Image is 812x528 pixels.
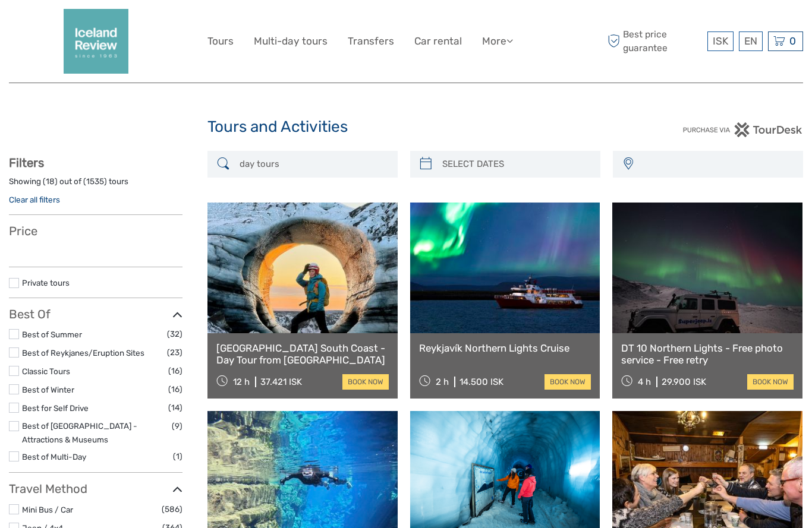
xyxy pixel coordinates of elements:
[348,33,394,50] a: Transfers
[216,342,389,366] a: [GEOGRAPHIC_DATA] South Coast - Day Tour from [GEOGRAPHIC_DATA]
[254,33,328,50] a: Multi-day tours
[545,374,591,390] a: book now
[46,176,55,187] label: 18
[9,482,182,496] h3: Travel Method
[9,156,44,170] strong: Filters
[9,195,60,204] a: Clear all filters
[233,377,250,387] span: 12 h
[22,421,137,444] a: Best of [GEOGRAPHIC_DATA] - Attractions & Museums
[747,374,794,390] a: book now
[207,33,234,50] a: Tours
[438,154,594,175] input: SELECT DATES
[22,385,74,394] a: Best of Winter
[22,366,70,376] a: Classic Tours
[342,374,389,390] a: book now
[739,31,763,51] div: EN
[436,377,449,387] span: 2 h
[682,122,803,137] img: PurchaseViaTourDesk.png
[162,502,182,516] span: (586)
[168,364,182,378] span: (16)
[173,450,182,463] span: (1)
[64,9,128,74] img: 2352-2242c590-57d0-4cbf-9375-f685811e12ac_logo_big.png
[260,377,302,387] div: 37.421 ISK
[22,348,144,358] a: Best of Reykjanes/Eruption Sites
[9,176,182,194] div: Showing ( ) out of ( ) tours
[167,327,182,341] span: (32)
[22,278,70,287] a: Private tours
[235,154,392,175] input: SEARCH
[459,377,503,387] div: 14.500 ISK
[621,342,794,366] a: DT 10 Northern Lights - Free photo service - Free retry
[9,224,182,238] h3: Price
[713,35,728,47] span: ISK
[167,346,182,359] span: (23)
[788,35,798,47] span: 0
[168,401,182,415] span: (14)
[662,377,706,387] div: 29.900 ISK
[22,452,86,461] a: Best of Multi-Day
[9,307,182,321] h3: Best Of
[605,28,704,54] span: Best price guarantee
[419,342,591,354] a: Reykjavík Northern Lights Cruise
[86,176,104,187] label: 1535
[22,403,89,413] a: Best for Self Drive
[172,419,182,433] span: (9)
[22,330,82,339] a: Best of Summer
[168,382,182,396] span: (16)
[22,505,73,514] a: Mini Bus / Car
[414,33,462,50] a: Car rental
[638,377,651,387] span: 4 h
[207,118,605,137] h1: Tours and Activities
[482,33,513,50] a: More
